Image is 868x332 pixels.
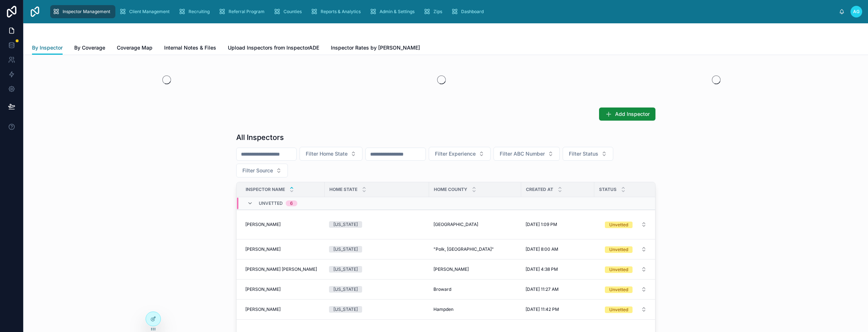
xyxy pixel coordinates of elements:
a: [US_STATE] [329,246,425,253]
span: Filter Status [569,150,598,157]
span: Admin & Settings [380,9,415,15]
span: [PERSON_NAME] [245,246,281,252]
span: Home County [434,187,467,192]
div: [US_STATE] [333,306,358,313]
span: [DATE] 1:09 PM [526,222,557,227]
a: Internal Notes & Files [164,41,216,56]
img: App logo [29,6,41,17]
button: Select Button [599,218,653,231]
span: "Polk, [GEOGRAPHIC_DATA]" [433,246,494,252]
span: [DATE] 4:38 PM [526,266,558,272]
span: Counties [284,9,302,15]
div: scrollable content [47,4,839,20]
div: Unvetted [609,306,628,313]
div: [US_STATE] [333,221,358,228]
a: [GEOGRAPHIC_DATA] [433,222,517,227]
button: Select Button [236,164,288,177]
a: [DATE] 8:00 AM [526,246,590,252]
a: [PERSON_NAME] [245,306,320,312]
button: Select Button [599,263,653,276]
a: [DATE] 4:38 PM [526,266,590,272]
span: [PERSON_NAME] [PERSON_NAME] [245,266,317,272]
a: Select Button [599,218,653,231]
a: By Coverage [74,41,105,56]
a: [US_STATE] [329,286,425,293]
a: Dashboard [449,5,489,18]
a: Broward [433,286,517,292]
a: [PERSON_NAME] [245,286,320,292]
span: Upload Inspectors from InspectorADE [228,44,319,51]
span: [DATE] 11:27 AM [526,286,559,292]
button: Select Button [429,147,491,161]
a: Coverage Map [117,41,152,56]
a: [DATE] 11:42 PM [526,306,590,312]
span: By Inspector [32,44,63,51]
span: Zips [433,9,442,15]
span: [DATE] 8:00 AM [526,246,558,252]
span: Created at [526,187,553,192]
button: Select Button [494,147,560,161]
div: Unvetted [609,286,628,293]
button: Select Button [300,147,362,161]
span: Inspector Management [63,9,110,15]
span: Referral Program [229,9,265,15]
span: Coverage Map [117,44,152,51]
span: [GEOGRAPHIC_DATA] [433,222,478,227]
span: Broward [433,286,451,292]
span: [PERSON_NAME] [245,222,281,227]
span: Filter Experience [435,150,476,157]
span: Home State [329,187,357,192]
a: [US_STATE] [329,221,425,228]
span: Filter Source [242,167,273,174]
span: Status [599,187,617,192]
span: Filter ABC Number [500,150,545,157]
button: Select Button [599,243,653,256]
span: Client Management [129,9,170,15]
div: [US_STATE] [333,246,358,253]
a: "Polk, [GEOGRAPHIC_DATA]" [433,246,517,252]
a: Zips [421,5,447,18]
a: Admin & Settings [367,5,420,18]
button: Select Button [599,303,653,316]
span: Hampden [433,306,453,312]
span: Add Inspector [615,110,650,118]
span: [PERSON_NAME] [245,286,281,292]
a: Hampden [433,306,517,312]
span: Unvetted [259,200,283,206]
a: Upload Inspectors from InspectorADE [228,41,319,56]
a: [PERSON_NAME] [433,266,517,272]
a: [US_STATE] [329,306,425,313]
span: [PERSON_NAME] [245,306,281,312]
a: Client Management [117,5,175,18]
span: Reports & Analytics [321,9,361,15]
a: Select Button [599,242,653,256]
div: Unvetted [609,246,628,253]
a: [DATE] 11:27 AM [526,286,590,292]
a: By Inspector [32,41,63,55]
a: [PERSON_NAME] [PERSON_NAME] [245,266,320,272]
span: Inspector Rates by [PERSON_NAME] [331,44,420,51]
a: Inspector Management [50,5,115,18]
button: Add Inspector [599,108,655,121]
span: Recruiting [189,9,210,15]
a: Recruiting [176,5,215,18]
a: [PERSON_NAME] [245,222,320,227]
div: 6 [290,200,293,206]
a: Counties [271,5,307,18]
div: [US_STATE] [333,286,358,293]
div: Unvetted [609,266,628,273]
a: [PERSON_NAME] [245,246,320,252]
a: Inspector Rates by [PERSON_NAME] [331,41,420,56]
span: Dashboard [461,9,484,15]
h1: All Inspectors [236,132,284,142]
a: Select Button [599,282,653,296]
span: Internal Notes & Files [164,44,216,51]
a: [DATE] 1:09 PM [526,222,590,227]
a: Select Button [599,302,653,316]
span: Inspector Name [246,187,285,192]
span: [DATE] 11:42 PM [526,306,559,312]
a: [US_STATE] [329,266,425,273]
span: [PERSON_NAME] [433,266,469,272]
a: Select Button [599,262,653,276]
a: Referral Program [216,5,270,18]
